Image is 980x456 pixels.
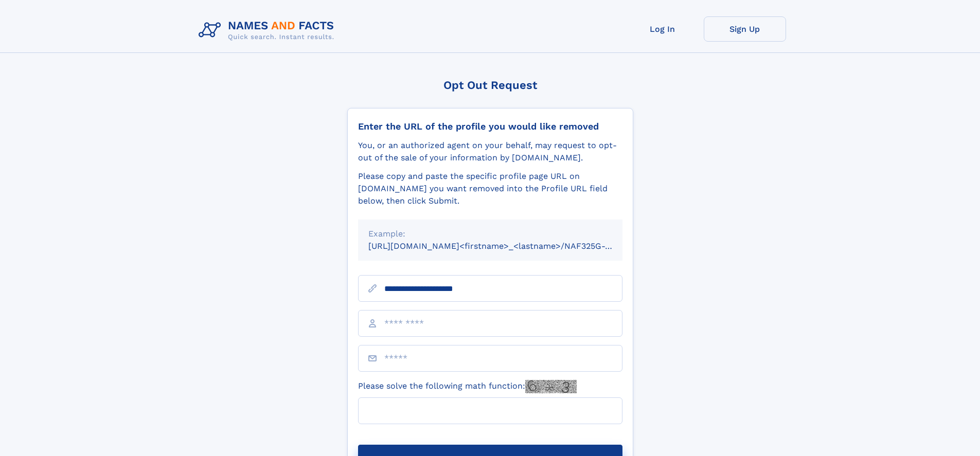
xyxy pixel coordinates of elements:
div: Opt Out Request [347,79,633,92]
img: Logo Names and Facts [194,16,343,44]
a: Sign Up [704,16,786,42]
div: Example: [368,228,612,240]
div: Please copy and paste the specific profile page URL on [DOMAIN_NAME] you want removed into the Pr... [358,170,622,207]
div: You, or an authorized agent on your behalf, may request to opt-out of the sale of your informatio... [358,139,622,164]
label: Please solve the following math function: [358,380,577,393]
a: Log In [621,16,704,42]
div: Enter the URL of the profile you would like removed [358,121,622,132]
small: [URL][DOMAIN_NAME]<firstname>_<lastname>/NAF325G-xxxxxxxx [368,241,642,251]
